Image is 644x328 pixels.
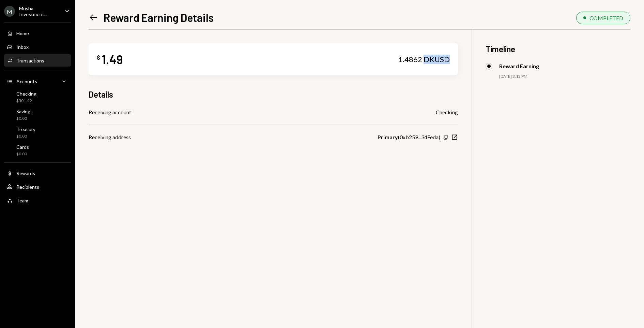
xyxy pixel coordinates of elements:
a: Savings$0.00 [4,106,71,123]
a: Transactions [4,54,71,67]
div: Reward Earning [499,63,539,69]
div: $501.49 [16,98,36,104]
h3: Details [89,89,113,100]
a: Team [4,194,71,206]
div: Team [16,198,28,203]
h1: Reward Earning Details [104,11,214,24]
div: Cards [16,144,29,150]
div: [DATE] 3:13 PM [499,74,630,80]
div: Musha Investment... [19,5,59,17]
b: Primary [378,133,398,141]
div: Rewards [16,170,35,176]
div: ( 0xb259...34Feda ) [378,133,440,141]
div: Checking [436,108,458,116]
div: Home [16,30,29,36]
div: $0.00 [16,151,29,157]
div: Accounts [16,79,37,84]
div: Recipients [16,184,39,190]
h3: Timeline [486,43,630,55]
div: Savings [16,109,33,114]
div: $0.00 [16,116,33,122]
a: Checking$501.49 [4,89,71,105]
div: Receiving account [89,108,131,116]
div: 1.4862 DKUSD [398,55,450,64]
div: $ [97,54,100,61]
div: Treasury [16,126,35,132]
a: Home [4,27,71,39]
div: COMPLETED [589,15,623,21]
div: Checking [16,91,36,97]
a: Recipients [4,181,71,193]
div: Receiving address [89,133,131,141]
div: 1.49 [102,52,123,67]
a: Treasury$0.00 [4,124,71,141]
div: Transactions [16,58,44,63]
a: Rewards [4,167,71,179]
a: Cards$0.00 [4,142,71,158]
a: Inbox [4,41,71,53]
div: Inbox [16,44,29,50]
div: M [4,6,15,17]
div: $0.00 [16,133,35,139]
a: Accounts [4,75,71,87]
